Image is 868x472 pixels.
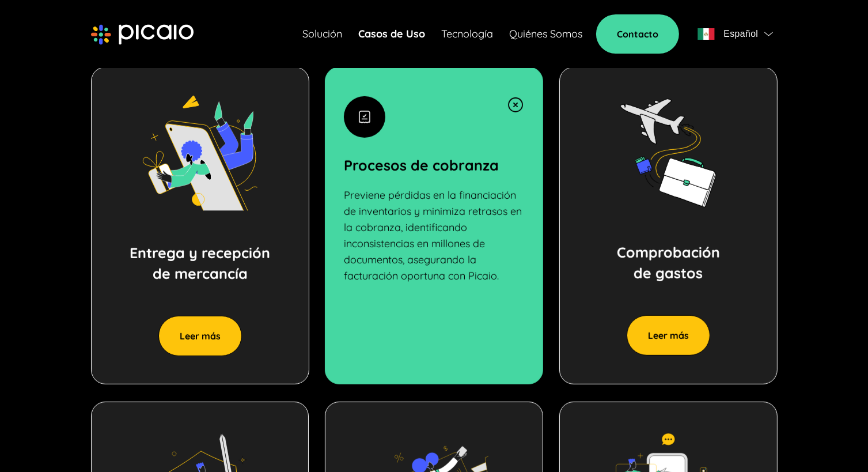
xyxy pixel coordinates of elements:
p: Comprobación de gastos [617,242,720,284]
p: Procesos de cobranza [344,155,524,176]
img: picaio-logo [91,24,194,45]
a: Quiénes Somos [509,26,582,42]
button: flagEspañolflag [693,22,777,46]
img: flag [764,32,773,36]
a: Contacto [596,14,679,54]
button: Leer más [627,315,710,356]
img: card-icon [344,96,385,138]
img: image [142,96,257,211]
button: Leer más [158,316,241,356]
p: Entrega y recepción de mercancía [130,243,270,284]
span: Español [723,26,758,42]
a: Casos de Uso [358,26,425,42]
a: Solución [302,26,342,42]
img: flag [698,28,715,40]
p: Previene pérdidas en la financiación de inventarios y minimiza retrasos en la cobranza, identific... [344,187,524,284]
a: Tecnología [441,26,493,42]
img: image [611,96,726,210]
img: close-icon [507,96,524,114]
